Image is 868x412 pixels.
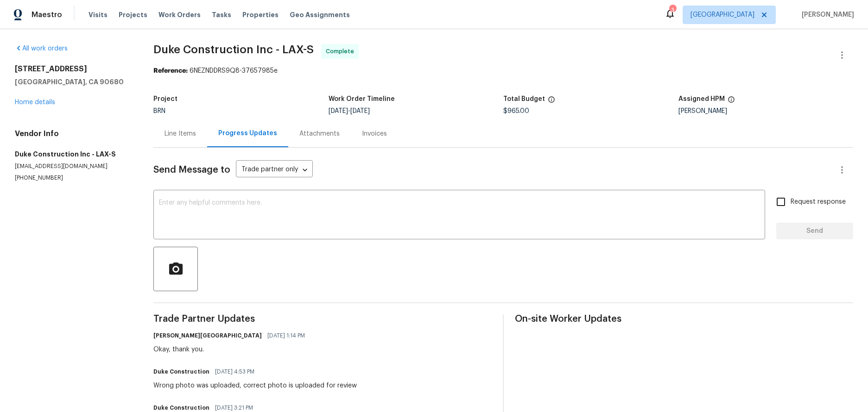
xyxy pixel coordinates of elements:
[153,314,492,324] span: Trade Partner Updates
[242,10,279,19] span: Properties
[15,45,68,52] a: All work orders
[153,96,177,102] h5: Project
[165,129,196,138] div: Line Items
[350,108,370,114] span: [DATE]
[299,129,340,138] div: Attachments
[153,381,357,390] div: Wrong photo was uploaded, correct photo is uploaded for review
[678,108,853,114] div: [PERSON_NAME]
[329,108,348,114] span: [DATE]
[15,77,131,87] h5: [GEOGRAPHIC_DATA], CA 90680
[15,129,131,138] h4: Vendor Info
[215,367,254,376] span: [DATE] 4:53 PM
[678,96,725,102] h5: Assigned HPM
[15,162,131,170] p: [EMAIL_ADDRESS][DOMAIN_NAME]
[212,12,231,18] span: Tasks
[798,10,854,19] span: [PERSON_NAME]
[548,96,555,108] span: The total cost of line items that have been proposed by Opendoor. This sum includes line items th...
[728,96,735,108] span: The hpm assigned to this work order.
[503,108,529,114] span: $965.00
[153,367,209,376] h6: Duke Construction
[32,10,62,19] span: Maestro
[15,150,131,159] h5: Duke Construction Inc - LAX-S
[691,10,754,19] span: [GEOGRAPHIC_DATA]
[290,10,350,19] span: Geo Assignments
[362,129,387,138] div: Invoices
[329,108,370,114] span: -
[515,314,853,324] span: On-site Worker Updates
[153,165,230,175] span: Send Message to
[15,99,55,106] a: Home details
[791,197,846,207] span: Request response
[153,66,853,75] div: 6NEZNDDRS9Q8-37657985e
[153,68,188,74] b: Reference:
[218,129,277,138] div: Progress Updates
[329,96,395,102] h5: Work Order Timeline
[503,96,545,102] h5: Total Budget
[119,10,147,19] span: Projects
[158,10,201,19] span: Work Orders
[326,47,358,56] span: Complete
[267,331,305,340] span: [DATE] 1:14 PM
[153,108,165,114] span: BRN
[89,10,108,19] span: Visits
[153,44,314,55] span: Duke Construction Inc - LAX-S
[153,345,310,354] div: Okay, thank you.
[236,162,313,178] div: Trade partner only
[15,174,131,182] p: [PHONE_NUMBER]
[153,331,262,340] h6: [PERSON_NAME][GEOGRAPHIC_DATA]
[15,64,131,74] h2: [STREET_ADDRESS]
[669,6,676,15] div: 3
